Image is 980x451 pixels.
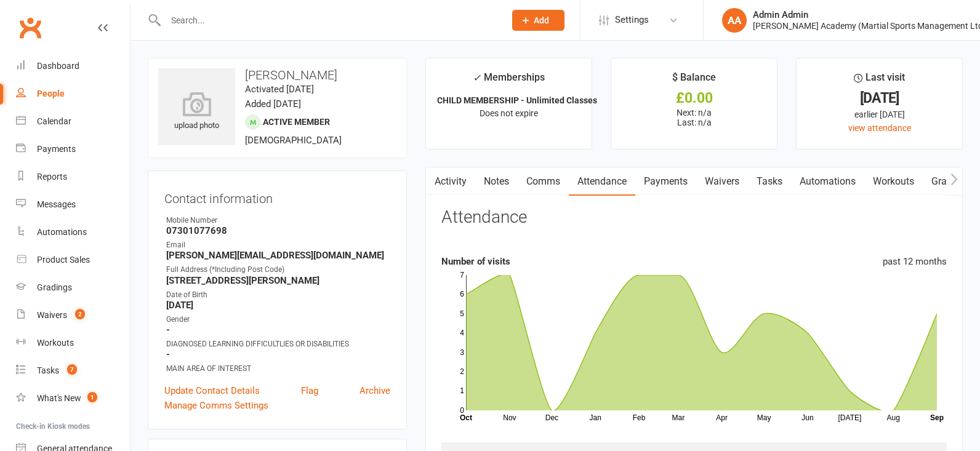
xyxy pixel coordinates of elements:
[75,309,85,319] span: 2
[166,363,390,375] div: MAIN AREA OF INTEREST
[37,255,90,265] div: Product Sales
[622,92,766,105] div: £0.00
[245,98,301,110] time: Added [DATE]
[245,84,314,95] time: Activated [DATE]
[166,324,390,335] strong: -
[534,15,549,25] span: Add
[696,167,748,196] a: Waivers
[16,329,130,357] a: Workouts
[16,135,130,163] a: Payments
[16,218,130,246] a: Automations
[37,172,67,182] div: Reports
[164,398,268,413] a: Manage Comms Settings
[16,108,130,135] a: Calendar
[37,282,72,292] div: Gradings
[166,300,390,311] strong: [DATE]
[16,191,130,218] a: Messages
[166,314,390,325] div: Gender
[16,357,130,385] a: Tasks 7
[37,144,76,154] div: Payments
[87,392,97,402] span: 1
[622,108,766,127] p: Next: n/a Last: n/a
[883,254,947,269] div: past 12 months
[158,92,235,132] div: upload photo
[158,68,396,82] h3: [PERSON_NAME]
[166,275,390,286] strong: [STREET_ADDRESS][PERSON_NAME]
[748,167,791,196] a: Tasks
[475,167,518,196] a: Notes
[166,349,390,360] strong: -
[166,289,390,301] div: Date of Birth
[37,227,87,237] div: Automations
[441,208,527,227] h3: Attendance
[512,10,564,31] button: Add
[37,61,79,71] div: Dashboard
[791,167,864,196] a: Automations
[615,6,649,34] span: Settings
[473,70,545,92] div: Memberships
[518,167,569,196] a: Comms
[37,338,74,348] div: Workouts
[166,215,390,226] div: Mobile Number
[437,95,597,105] strong: CHILD MEMBERSHIP - Unlimited Classes
[441,256,510,267] strong: Number of visits
[166,250,390,261] strong: [PERSON_NAME][EMAIL_ADDRESS][DOMAIN_NAME]
[16,80,130,108] a: People
[16,163,130,191] a: Reports
[16,52,130,80] a: Dashboard
[37,89,65,98] div: People
[16,301,130,329] a: Waivers 2
[864,167,923,196] a: Workouts
[722,8,747,33] div: AA
[164,187,390,206] h3: Contact information
[37,199,76,209] div: Messages
[473,72,481,84] i: ✓
[37,393,81,403] div: What's New
[16,385,130,412] a: What's New1
[166,264,390,276] div: Full Address (*Including Post Code)
[166,338,390,350] div: DIAGNOSED LEARNING DIFFICULTLIES OR DISABILITIES
[426,167,475,196] a: Activity
[245,135,342,146] span: [DEMOGRAPHIC_DATA]
[635,167,696,196] a: Payments
[16,246,130,274] a: Product Sales
[162,12,496,29] input: Search...
[166,225,390,236] strong: 07301077698
[569,167,635,196] a: Attendance
[67,364,77,375] span: 7
[808,108,951,121] div: earlier [DATE]
[37,365,59,375] div: Tasks
[672,70,716,92] div: $ Balance
[301,383,318,398] a: Flag
[16,274,130,301] a: Gradings
[37,310,67,320] div: Waivers
[164,383,260,398] a: Update Contact Details
[263,117,330,127] span: Active member
[37,116,71,126] div: Calendar
[848,123,911,133] a: view attendance
[166,239,390,251] div: Email
[480,108,538,118] span: Does not expire
[15,12,46,43] a: Clubworx
[808,92,951,105] div: [DATE]
[359,383,390,398] a: Archive
[854,70,905,92] div: Last visit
